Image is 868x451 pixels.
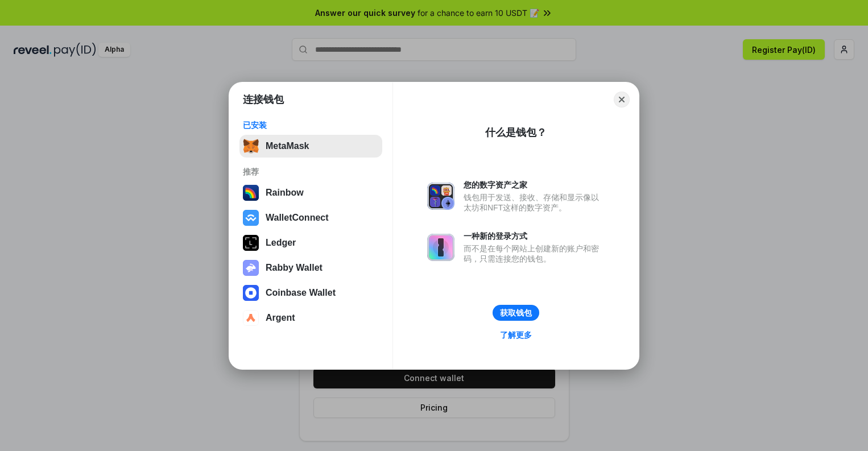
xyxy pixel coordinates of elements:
h1: 连接钱包 [243,93,284,106]
button: Coinbase Wallet [239,282,382,304]
img: svg+xml,%3Csvg%20width%3D%22120%22%20height%3D%22120%22%20viewBox%3D%220%200%20120%20120%22%20fil... [243,185,259,201]
img: svg+xml,%3Csvg%20width%3D%2228%22%20height%3D%2228%22%20viewBox%3D%220%200%2028%2028%22%20fill%3D... [243,310,259,326]
div: MetaMask [266,141,309,151]
div: 已安装 [243,120,379,130]
button: Rainbow [239,181,382,204]
div: Ledger [266,238,296,248]
button: Rabby Wallet [239,256,382,279]
div: 您的数字资产之家 [464,180,605,190]
div: 获取钱包 [500,308,532,318]
div: Coinbase Wallet [266,288,336,298]
img: svg+xml,%3Csvg%20xmlns%3D%22http%3A%2F%2Fwww.w3.org%2F2000%2Fsvg%22%20width%3D%2228%22%20height%3... [243,235,259,251]
button: Ledger [239,231,382,254]
div: 而不是在每个网站上创建新的账户和密码，只需连接您的钱包。 [464,243,605,264]
div: 钱包用于发送、接收、存储和显示像以太坊和NFT这样的数字资产。 [464,192,605,213]
img: svg+xml,%3Csvg%20xmlns%3D%22http%3A%2F%2Fwww.w3.org%2F2000%2Fsvg%22%20fill%3D%22none%22%20viewBox... [427,234,454,261]
img: svg+xml,%3Csvg%20width%3D%2228%22%20height%3D%2228%22%20viewBox%3D%220%200%2028%2028%22%20fill%3D... [243,285,259,301]
div: Rainbow [266,188,304,198]
img: svg+xml,%3Csvg%20xmlns%3D%22http%3A%2F%2Fwww.w3.org%2F2000%2Fsvg%22%20fill%3D%22none%22%20viewBox... [243,260,259,276]
a: 了解更多 [493,328,539,342]
div: Rabby Wallet [266,263,323,273]
button: Argent [239,307,382,329]
button: 获取钱包 [493,305,539,321]
img: svg+xml,%3Csvg%20width%3D%2228%22%20height%3D%2228%22%20viewBox%3D%220%200%2028%2028%22%20fill%3D... [243,210,259,226]
div: 了解更多 [500,330,532,340]
div: Argent [266,313,295,323]
div: 什么是钱包？ [485,126,547,139]
div: WalletConnect [266,213,329,223]
div: 一种新的登录方式 [464,231,605,241]
img: svg+xml,%3Csvg%20fill%3D%22none%22%20height%3D%2233%22%20viewBox%3D%220%200%2035%2033%22%20width%... [243,138,259,154]
div: 推荐 [243,167,379,177]
img: svg+xml,%3Csvg%20xmlns%3D%22http%3A%2F%2Fwww.w3.org%2F2000%2Fsvg%22%20fill%3D%22none%22%20viewBox... [427,183,454,210]
button: Close [614,92,630,107]
button: WalletConnect [239,206,382,229]
button: MetaMask [239,135,382,158]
